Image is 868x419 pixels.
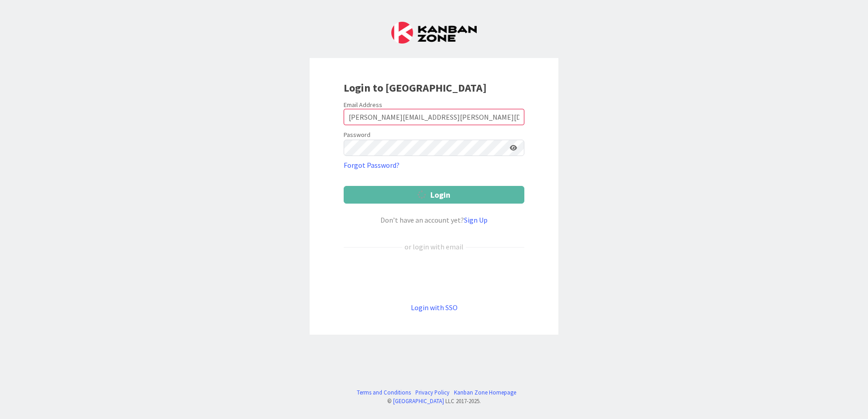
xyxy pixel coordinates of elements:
[415,388,449,397] a: Privacy Policy
[411,303,458,312] a: Login with SSO
[344,186,524,204] button: Login
[393,397,444,404] a: [GEOGRAPHIC_DATA]
[344,130,370,140] label: Password
[344,160,399,171] a: Forgot Password?
[391,22,477,44] img: Kanban Zone
[402,241,466,252] div: or login with email
[352,397,516,405] div: © LLC 2017- 2025 .
[357,388,411,397] a: Terms and Conditions
[339,267,529,287] iframe: Bouton Se connecter avec Google
[344,101,382,109] label: Email Address
[454,388,516,397] a: Kanban Zone Homepage
[344,81,487,95] b: Login to [GEOGRAPHIC_DATA]
[464,215,488,224] a: Sign Up
[344,214,524,225] div: Don’t have an account yet?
